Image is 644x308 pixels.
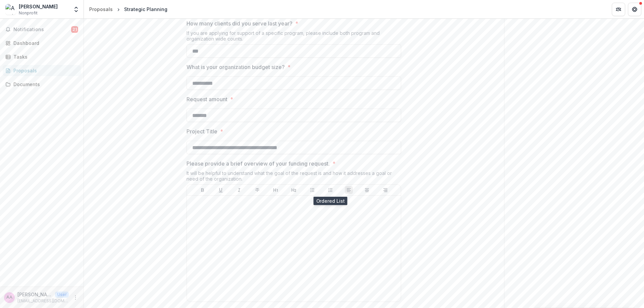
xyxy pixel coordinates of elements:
div: Dashboard [13,40,75,47]
button: Underline [217,186,225,194]
a: Proposals [87,4,115,14]
div: If you are applying for support of a specific program, please include both program and organizati... [186,30,401,44]
span: Notifications [13,27,71,33]
button: Align Right [381,186,389,194]
button: Heading 1 [272,186,280,194]
button: Align Center [363,186,371,194]
nav: breadcrumb [87,4,170,14]
img: Annie Test [5,4,16,15]
button: Ordered List [326,186,334,194]
div: Strategic Planning [124,6,167,13]
div: Tasks [13,53,75,60]
p: User [55,292,69,298]
button: Italicize [235,186,243,194]
p: What is your organization budget size? [186,63,285,71]
a: Dashboard [3,38,81,49]
div: Proposals [13,67,75,74]
button: More [71,294,79,302]
p: Request amount [186,95,227,103]
a: Proposals [3,65,81,76]
p: Please provide a brief overview of your funding request. [186,160,330,168]
button: Align Left [345,186,353,194]
p: Project Title [186,127,217,135]
button: Bullet List [308,186,316,194]
div: [PERSON_NAME] [19,3,58,10]
button: Get Help [628,3,641,16]
button: Partners [612,3,625,16]
a: Tasks [3,51,81,62]
div: Proposals [89,6,113,13]
button: Bold [199,186,207,194]
p: [PERSON_NAME] [17,291,52,298]
button: Heading 2 [290,186,298,194]
div: Annie Axe [6,295,12,300]
p: [EMAIL_ADDRESS][DOMAIN_NAME] [17,298,69,304]
a: Documents [3,79,81,90]
span: 21 [71,26,78,33]
button: Open entity switcher [71,3,81,16]
div: It will be helpful to understand what the goal of the request is and how it addresses a goal or n... [186,170,401,184]
button: Notifications21 [3,24,81,35]
div: Documents [13,81,75,88]
p: How many clients did you serve last year? [186,19,292,27]
span: Nonprofit [19,10,38,16]
button: Strike [253,186,261,194]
